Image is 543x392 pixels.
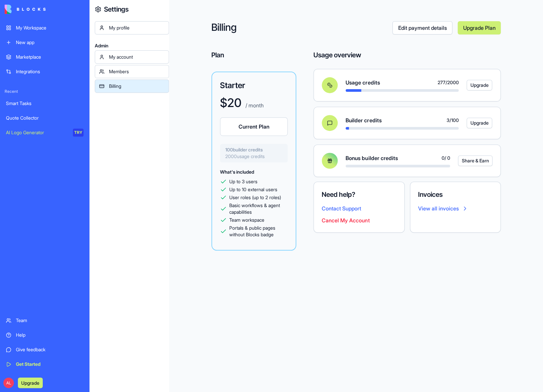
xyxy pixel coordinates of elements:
span: 100 builder credits [225,146,282,153]
a: Quote Collector [2,111,87,125]
button: Upgrade [18,377,43,388]
div: AI Logo Generator [6,129,68,136]
div: Smart Tasks [6,100,83,107]
b: [DATE] [16,120,34,125]
div: Alik says… [5,47,127,80]
div: Get Started [16,361,83,367]
div: You’ll get replies here and in your email:✉️[EMAIL_ADDRESS][DOMAIN_NAME]The team will be back🕒[DATE] [5,80,109,130]
h4: Invoices [418,190,493,199]
h4: Settings [104,5,129,14]
textarea: Message… [6,203,127,214]
span: Up to 10 external users [229,186,277,193]
a: Edit payment details [392,21,452,34]
button: Contact Support [322,204,361,212]
span: 277 / 2000 [437,79,459,86]
div: TRY [73,129,83,137]
a: New app [2,36,87,49]
b: [EMAIL_ADDRESS][DOMAIN_NAME] [11,97,63,109]
h4: Usage overview [313,50,361,60]
span: User roles (up to 2 roles) [229,194,281,201]
span: Up to 3 users [229,178,257,185]
button: Upgrade [466,118,492,128]
div: Give feedback [16,346,83,353]
div: Team [16,317,83,324]
a: Marketplace [2,50,87,64]
a: Members [95,65,169,78]
a: Upgrade [466,118,484,128]
span: 0 / 0 [441,155,450,161]
a: My Workspace [2,21,87,34]
button: Home [104,3,116,15]
a: Integrations [2,65,87,78]
button: Gif picker [31,217,37,222]
button: Current Plan [220,117,288,136]
div: The Blocks Team says… [5,80,127,136]
button: Upload attachment [10,217,16,222]
span: Team workspace [229,217,264,223]
div: Hey [PERSON_NAME]! [PERSON_NAME] here :)I do have an idea for how we can make your use case work!... [5,159,109,252]
span: What's included [220,169,254,175]
button: Cancel My Account [322,216,369,224]
h2: Billing [211,21,392,34]
div: Quote Collector [6,115,83,121]
a: Starter$20 / monthCurrent Plan100builder credits2000usage creditsWhat's includedUp to 3 usersUp t... [211,72,296,251]
img: Profile image for Michal [19,4,29,14]
img: Profile image for Shelly [20,145,27,152]
div: [DATE] [5,38,127,47]
span: Portals & public pages without Blocks badge [229,225,288,238]
div: Marketplace [16,54,83,60]
div: Close [116,3,128,15]
button: Start recording [42,217,47,222]
a: Billing [95,80,169,93]
div: New app [16,39,83,46]
div: Shelly says… [5,144,127,159]
b: [PERSON_NAME] [28,146,66,151]
div: joined the conversation [28,145,113,151]
a: Upgrade [18,379,43,386]
div: My Workspace [16,25,83,31]
div: Integrations [16,68,83,75]
a: My account [95,50,169,64]
span: Bonus builder credits [346,154,398,162]
button: go back [4,3,17,15]
div: You’ll get replies here and in your email: ✉️ [11,84,103,110]
h4: Need help? [322,190,396,199]
span: Builder credits [346,116,381,124]
div: My account [109,54,165,60]
span: AL [3,377,14,388]
span: Recent [2,89,87,94]
div: Hey [PERSON_NAME]! [PERSON_NAME] here :) I do have an idea for how we can make your use case work... [11,163,103,248]
a: Team [2,314,87,327]
a: View all invoices [418,204,493,212]
a: Give feedback [2,343,87,356]
div: The team will be back 🕒 [11,113,103,126]
div: Members [109,68,165,75]
button: Share & Earn [458,155,492,166]
img: logo [5,5,46,14]
button: Emoji picker [21,217,26,222]
button: Send a message… [114,214,124,225]
a: Get Started [2,358,87,371]
span: 2000 usage credits [225,153,282,160]
p: Active in the last 15m [32,8,80,15]
div: please move me back to Free plan while the issue of scheduled actions being resolved. Thanks! [29,51,122,71]
div: Shelly says… [5,159,127,257]
a: AI Logo GeneratorTRY [2,126,87,139]
h1: [PERSON_NAME] [32,3,75,8]
div: [DATE] [5,135,127,144]
div: please move me back to Free plan while the issue of scheduled actions being resolved. Thanks! [24,47,127,75]
a: Help [2,328,87,342]
h4: Plan [211,50,296,60]
a: Upgrade Plan [458,21,501,34]
div: My profile [109,25,165,31]
a: Smart Tasks [2,97,87,110]
a: My profile [95,21,169,34]
span: Admin [95,42,169,49]
span: Basic workflows & agent capabilities [229,202,288,215]
div: Help [16,332,83,338]
h3: Starter [220,80,288,91]
span: Usage credits [346,79,380,86]
span: 3 / 100 [446,117,459,124]
h1: $ 20 [220,96,242,109]
p: / month [244,101,264,109]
